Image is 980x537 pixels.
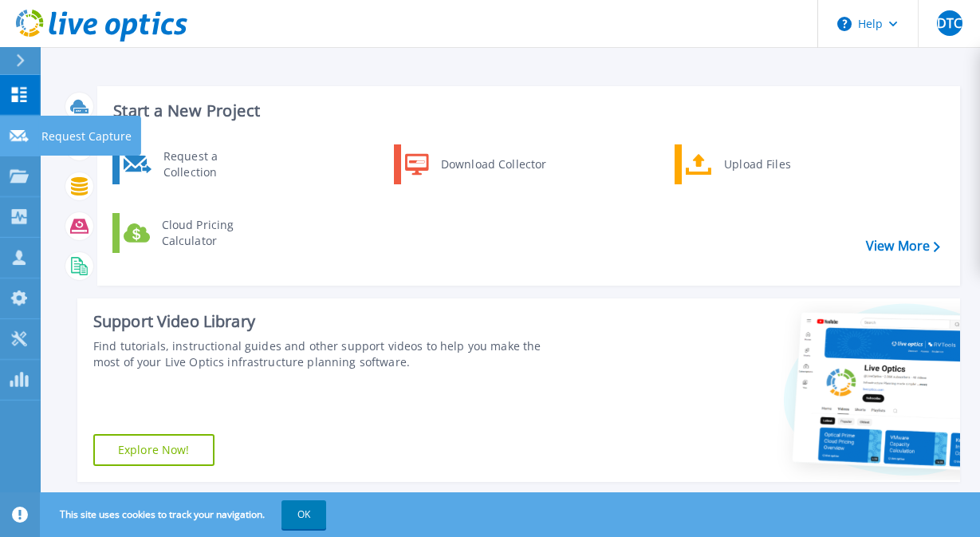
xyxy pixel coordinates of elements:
[937,17,962,30] span: DTC
[675,144,838,184] a: Upload Files
[41,116,132,157] p: Request Capture
[155,148,272,180] div: Request a Collection
[93,338,552,370] div: Find tutorials, instructional guides and other support videos to help you make the most of your L...
[154,217,272,249] div: Cloud Pricing Calculator
[112,144,276,184] a: Request a Collection
[112,213,276,253] a: Cloud Pricing Calculator
[866,239,940,254] a: View More
[394,144,557,184] a: Download Collector
[44,500,326,529] span: This site uses cookies to track your navigation.
[281,500,326,529] button: OK
[433,148,553,180] div: Download Collector
[113,102,939,120] h3: Start a New Project
[93,311,552,332] div: Support Video Library
[93,434,214,466] a: Explore Now!
[716,148,834,180] div: Upload Files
